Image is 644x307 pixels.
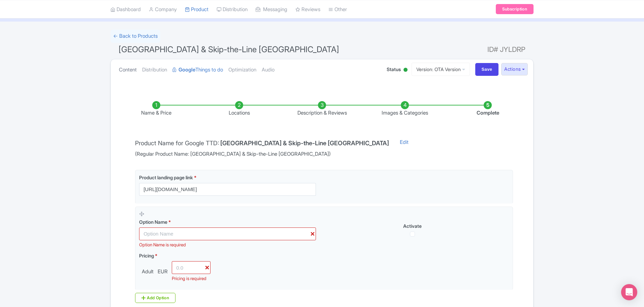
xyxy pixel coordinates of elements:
span: (Regular Product Name: [GEOGRAPHIC_DATA] & Skip-the-Line [GEOGRAPHIC_DATA]) [135,150,389,158]
a: Audio [262,59,275,81]
span: ID# JYLDRP [487,43,525,56]
a: ← Back to Products [110,30,160,43]
input: 0.0 [172,261,211,274]
a: Version: OTA Version [412,63,470,76]
a: GoogleThings to do [172,59,223,81]
input: Option Name [139,227,316,240]
span: EUR [156,268,169,276]
span: Adult [139,268,156,276]
li: Name & Price [115,101,198,117]
span: Status [387,66,401,73]
a: Content [119,59,137,81]
div: Pricing is required [172,275,211,282]
input: Save [475,63,499,76]
div: Option Name is required [139,242,316,248]
input: Product landing page link [139,183,316,196]
a: Subscription [496,4,534,14]
span: [GEOGRAPHIC_DATA] & Skip-the-Line [GEOGRAPHIC_DATA] [119,44,339,54]
h4: [GEOGRAPHIC_DATA] & Skip-the-Line [GEOGRAPHIC_DATA] [220,140,389,147]
a: Edit [393,139,415,158]
a: Optimization [228,59,256,81]
div: Open Intercom Messenger [621,284,637,300]
li: Locations [198,101,281,117]
div: Add Option [135,293,175,303]
button: Actions [501,63,528,75]
div: Active [402,65,409,75]
li: Images & Categories [363,101,446,117]
span: Product Name for Google TTD: [135,140,219,147]
span: Activate [403,223,422,229]
span: Option Name [139,219,167,225]
span: Pricing [139,253,154,258]
li: Complete [446,101,529,117]
strong: Google [179,66,195,74]
a: Distribution [142,59,167,81]
li: Description & Reviews [281,101,363,117]
span: Product landing page link [139,175,193,180]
